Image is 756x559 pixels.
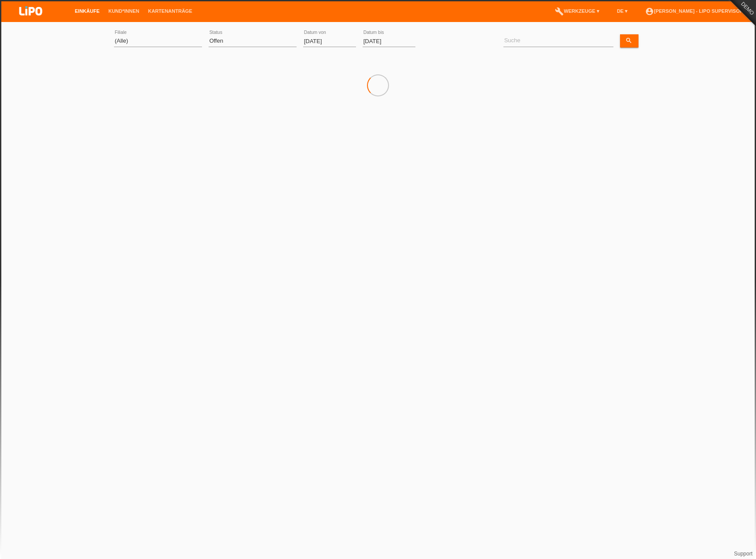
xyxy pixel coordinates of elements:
[70,8,104,14] a: Einkäufe
[550,8,604,14] a: buildWerkzeuge ▾
[641,8,752,14] a: account_circle[PERSON_NAME] - LIPO Supervisor ▾
[625,37,632,44] i: search
[555,7,564,16] i: build
[9,18,53,25] a: LIPO pay
[613,8,632,14] a: DE ▾
[144,8,197,14] a: Kartenanträge
[620,34,639,48] a: search
[645,7,654,16] i: account_circle
[104,8,143,14] a: Kund*innen
[734,551,752,557] a: Support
